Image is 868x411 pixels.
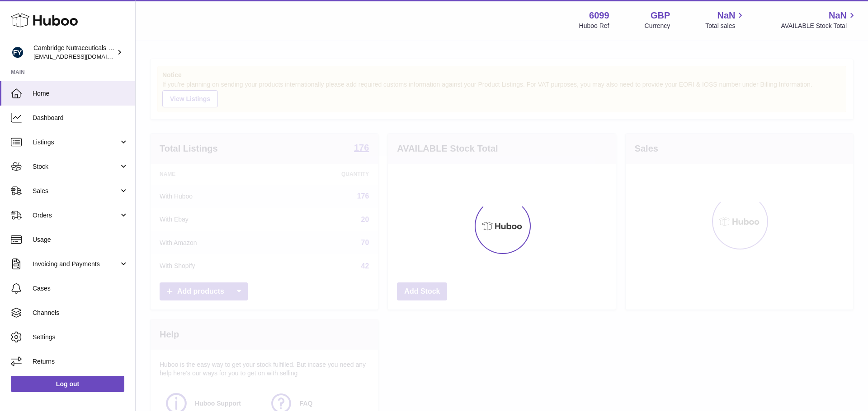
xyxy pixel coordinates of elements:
[829,9,847,22] span: NaN
[33,44,115,61] div: Cambridge Nutraceuticals Ltd
[781,9,857,30] a: NaN AVAILABLE Stock Total
[33,236,128,244] span: Usage
[33,187,119,195] span: Sales
[33,53,133,60] span: [EMAIL_ADDRESS][DOMAIN_NAME]
[11,376,124,392] a: Log out
[33,162,119,171] span: Stock
[11,46,24,59] img: internalAdmin-6099@internal.huboo.com
[33,138,119,147] span: Listings
[705,9,745,30] a: NaN Total sales
[33,309,128,317] span: Channels
[33,333,128,342] span: Settings
[33,260,119,268] span: Invoicing and Payments
[33,211,119,220] span: Orders
[33,357,128,366] span: Returns
[651,9,670,22] strong: GBP
[579,22,609,30] div: Huboo Ref
[33,114,128,122] span: Dashboard
[705,22,745,30] span: Total sales
[781,22,857,30] span: AVAILABLE Stock Total
[33,284,128,293] span: Cases
[33,89,128,98] span: Home
[717,9,735,22] span: NaN
[589,9,609,22] strong: 6099
[645,22,670,30] div: Currency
